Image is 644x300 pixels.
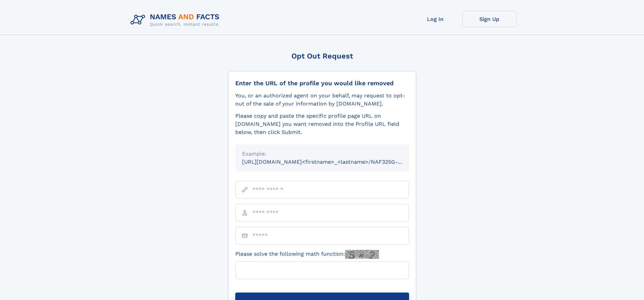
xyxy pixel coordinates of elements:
[128,11,225,29] img: Logo Names and Facts
[235,92,409,108] div: You, or an authorized agent on your behalf, may request to opt-out of the sale of your informatio...
[235,112,409,136] div: Please copy and paste the specific profile page URL on [DOMAIN_NAME] you want removed into the Pr...
[462,11,517,27] a: Sign Up
[242,150,402,158] div: Example:
[242,159,422,165] small: [URL][DOMAIN_NAME]<firstname>_<lastname>/NAF325G-xxxxxxxx
[228,52,416,60] div: Opt Out Request
[235,79,409,87] div: Enter the URL of the profile you would like removed
[408,11,462,27] a: Log In
[235,250,379,259] label: Please solve the following math function:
